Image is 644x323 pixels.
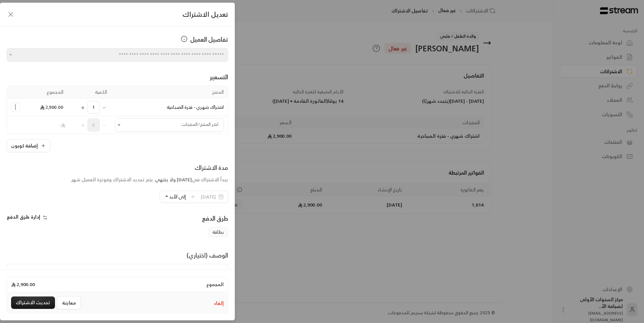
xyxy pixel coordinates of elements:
span: اشتراك شهري - فترة الصباحية [167,103,224,111]
span: إدارة طرق الدفع [7,213,40,221]
span: بطاقة [208,227,228,237]
div: مدة الاشتراك [70,163,228,172]
table: Selected Products [7,86,228,134]
span: 2,900.00 [40,103,63,111]
span: تفاصيل العميل [190,35,228,44]
button: معاينة [57,296,81,309]
button: Open [115,121,123,129]
div: يبدأ الاشتراك في . يتم تجديد الاشتراك وفوترة العميل شهر. [70,176,228,183]
div: الوصف (اختياري) [186,250,228,260]
span: طرق الدفع [202,213,228,224]
span: ولا ينتهي [155,175,176,184]
button: إلغاء [214,300,224,307]
button: تحديث الاشتراك [11,296,55,309]
span: 1 [88,101,100,113]
span: 0 [88,119,100,131]
button: إضافة كوبون [7,139,50,152]
span: تعديل الاشتراك [182,8,228,20]
span: 2,900.00 [11,281,35,288]
span: إلى الأبد [169,192,186,201]
th: المجموع [24,86,67,98]
th: الكمية [67,86,111,98]
th: المنتج [111,86,228,98]
td: - [24,116,67,134]
span: المجموع [206,281,224,288]
div: التسعير [7,72,228,82]
span: [DATE] [177,175,192,184]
